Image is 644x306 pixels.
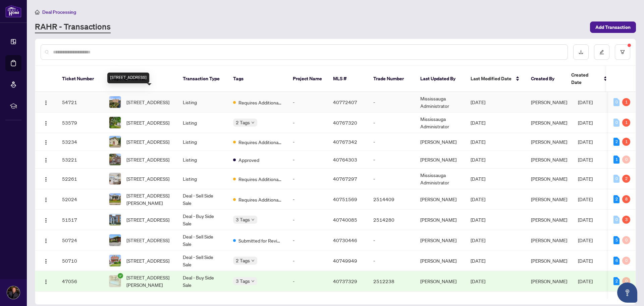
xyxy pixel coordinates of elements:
[415,133,465,151] td: [PERSON_NAME]
[368,113,415,133] td: -
[590,21,636,33] button: Add Transaction
[368,169,415,189] td: -
[251,259,255,262] span: down
[613,195,620,203] div: 2
[5,5,21,17] img: logo
[415,271,465,292] td: [PERSON_NAME]
[333,237,357,243] span: 40730446
[333,196,357,202] span: 40751569
[613,175,620,183] div: 0
[368,230,415,251] td: -
[368,251,415,271] td: -
[126,98,169,106] span: [STREET_ADDRESS]
[41,214,51,225] button: Logo
[531,120,567,126] span: [PERSON_NAME]
[368,92,415,113] td: -
[57,210,104,230] td: 51517
[578,176,593,182] span: [DATE]
[41,173,51,184] button: Logo
[415,169,465,189] td: Mississauga Administrator
[43,177,49,182] img: Logo
[613,236,620,244] div: 5
[57,151,104,169] td: 53221
[177,271,228,292] td: Deal - Buy Side Sale
[109,234,121,246] img: thumbnail-img
[126,175,169,182] span: [STREET_ADDRESS]
[126,257,169,264] span: [STREET_ADDRESS]
[109,154,121,165] img: thumbnail-img
[43,238,49,244] img: Logo
[531,157,567,163] span: [PERSON_NAME]
[415,66,465,92] th: Last Updated By
[471,217,485,223] span: [DATE]
[531,278,567,284] span: [PERSON_NAME]
[109,173,121,184] img: thumbnail-img
[471,237,485,243] span: [DATE]
[415,210,465,230] td: [PERSON_NAME]
[41,194,51,205] button: Logo
[238,196,282,203] span: Requires Additional Docs
[622,98,630,106] div: 1
[571,71,599,86] span: Created Date
[613,156,620,164] div: 1
[118,273,123,278] span: check-circle
[126,216,169,223] span: [STREET_ADDRESS]
[287,133,328,151] td: -
[368,271,415,292] td: 2512238
[622,216,630,224] div: 3
[333,176,357,182] span: 40767297
[333,99,357,105] span: 40772407
[471,176,485,182] span: [DATE]
[578,237,593,243] span: [DATE]
[287,151,328,169] td: -
[578,157,593,163] span: [DATE]
[594,44,609,60] button: edit
[333,258,357,264] span: 40749949
[43,140,49,145] img: Logo
[236,277,250,285] span: 3 Tags
[578,278,593,284] span: [DATE]
[35,21,111,33] a: RAHR - Transactions
[57,230,104,251] td: 50724
[43,158,49,163] img: Logo
[41,154,51,165] button: Logo
[43,218,49,223] img: Logo
[287,230,328,251] td: -
[43,279,49,285] img: Logo
[287,210,328,230] td: -
[622,277,630,285] div: 0
[531,217,567,223] span: [PERSON_NAME]
[531,99,567,105] span: [PERSON_NAME]
[415,189,465,210] td: [PERSON_NAME]
[613,277,620,285] div: 2
[415,230,465,251] td: [PERSON_NAME]
[41,276,51,287] button: Logo
[35,10,40,14] span: home
[109,214,121,225] img: thumbnail-img
[43,121,49,126] img: Logo
[251,279,255,283] span: down
[622,175,630,183] div: 2
[287,169,328,189] td: -
[471,120,485,126] span: [DATE]
[287,113,328,133] td: -
[287,189,328,210] td: -
[236,216,250,223] span: 3 Tags
[579,50,583,54] span: download
[126,138,169,145] span: [STREET_ADDRESS]
[126,156,169,163] span: [STREET_ADDRESS]
[43,100,49,105] img: Logo
[613,98,620,106] div: 0
[177,210,228,230] td: Deal - Buy Side Sale
[415,113,465,133] td: Mississauga Administrator
[57,189,104,210] td: 52024
[617,282,637,303] button: Open asap
[471,139,485,145] span: [DATE]
[41,117,51,128] button: Logo
[177,230,228,251] td: Deal - Sell Side Sale
[236,257,250,264] span: 2 Tags
[287,92,328,113] td: -
[333,139,357,145] span: 40767342
[578,99,593,105] span: [DATE]
[368,66,415,92] th: Trade Number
